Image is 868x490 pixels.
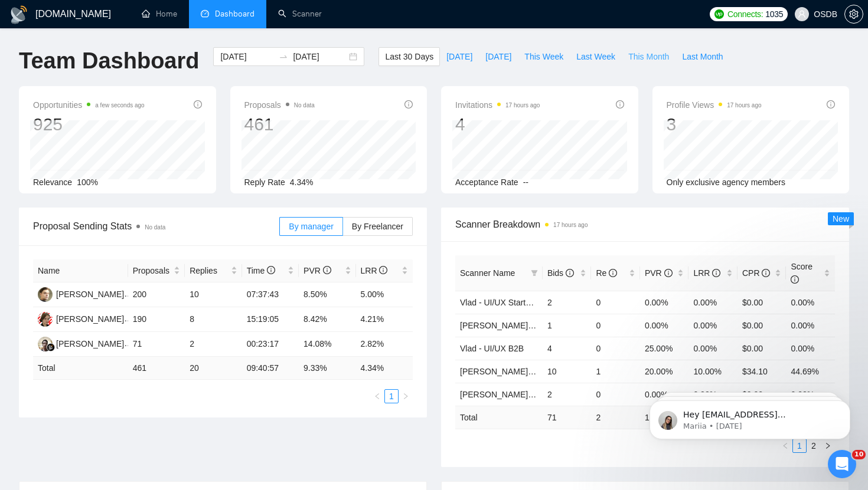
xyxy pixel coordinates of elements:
li: 1 [384,389,399,403]
td: 44.69% [786,360,835,383]
span: Profile Views [667,98,762,112]
span: Re [596,268,617,278]
td: 2.82% [356,332,413,357]
td: 0 [591,383,640,406]
td: 200 [128,282,185,307]
input: Start date [220,50,274,63]
td: 10 [543,360,592,383]
span: left [374,393,381,400]
span: Only exclusive agency members [667,177,786,187]
span: 4.34% [290,177,314,187]
td: Total [33,357,128,380]
time: 17 hours ago [505,102,540,108]
td: 0.00% [640,314,689,337]
td: 09:40:57 [242,357,299,380]
td: $0.00 [738,291,787,314]
span: LRR [361,266,388,275]
td: 25.00% [640,337,689,360]
span: Reply Rate [244,177,285,187]
div: 925 [33,113,145,136]
div: [PERSON_NAME] [56,288,124,301]
span: Last 30 Days [385,50,433,63]
td: 0.00% [640,291,689,314]
div: 3 [667,113,762,136]
td: 10 [185,282,242,307]
td: 20 [185,357,242,380]
span: info-circle [379,266,387,274]
span: Time [247,266,275,275]
td: 2 [543,291,592,314]
td: 15:19:05 [242,307,299,332]
a: Vlad - UI/UX B2B [460,344,524,353]
button: [DATE] [440,47,479,66]
button: right [399,389,413,403]
td: 10.00% [688,360,738,383]
td: 4 [543,337,592,360]
a: searchScanner [278,9,322,19]
span: [DATE] [485,50,511,63]
time: a few seconds ago [95,102,144,108]
time: 17 hours ago [553,222,588,228]
span: dashboard [201,9,209,18]
td: 8 [185,307,242,332]
span: Proposal Sending Stats [33,219,279,234]
th: Replies [185,259,242,282]
span: LRR [693,268,720,278]
iframe: Intercom live chat [828,450,856,478]
span: user [798,10,806,18]
li: Next Page [399,389,413,403]
td: 07:37:43 [242,282,299,307]
span: Scanner Breakdown [455,217,835,232]
a: 1 [385,390,398,403]
td: 461 [128,357,185,380]
div: 4 [455,113,540,136]
img: DA [38,287,53,302]
span: info-circle [323,266,331,274]
span: Dashboard [215,9,254,19]
td: $0.00 [738,337,787,360]
span: Relevance [33,177,72,187]
span: Proposals [244,98,315,112]
span: info-circle [609,269,617,277]
span: info-circle [762,269,770,277]
a: AK[PERSON_NAME] [38,314,124,323]
a: setting [844,9,863,19]
button: left [370,389,384,403]
span: Invitations [455,98,540,112]
span: Bids [547,268,574,278]
span: info-circle [827,100,835,108]
td: 0.00% [688,314,738,337]
span: setting [845,9,863,19]
td: 2 [543,383,592,406]
span: By manager [289,222,333,231]
span: 10 [852,450,866,459]
img: MI [38,337,53,351]
div: 461 [244,113,315,136]
span: Score [791,262,812,284]
a: DA[PERSON_NAME] [38,289,124,298]
span: info-circle [791,275,799,284]
button: setting [844,5,863,24]
time: 17 hours ago [727,102,761,108]
td: 2 [185,332,242,357]
td: 4.21% [356,307,413,332]
td: 1 [543,314,592,337]
td: 14.08% [299,332,355,357]
span: Last Month [682,50,723,63]
h1: Team Dashboard [19,47,199,75]
span: Last Week [576,50,615,63]
li: Previous Page [370,389,384,403]
a: [PERSON_NAME] - UI/UX Real Estate [460,390,602,399]
a: MI[PERSON_NAME] [38,338,124,348]
span: 100% [77,177,98,187]
td: $0.00 [738,314,787,337]
td: 0.00% [786,291,835,314]
td: 0 [591,337,640,360]
td: 0.00% [786,337,835,360]
td: 0.00% [786,314,835,337]
span: Acceptance Rate [455,177,518,187]
span: info-circle [712,269,720,277]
